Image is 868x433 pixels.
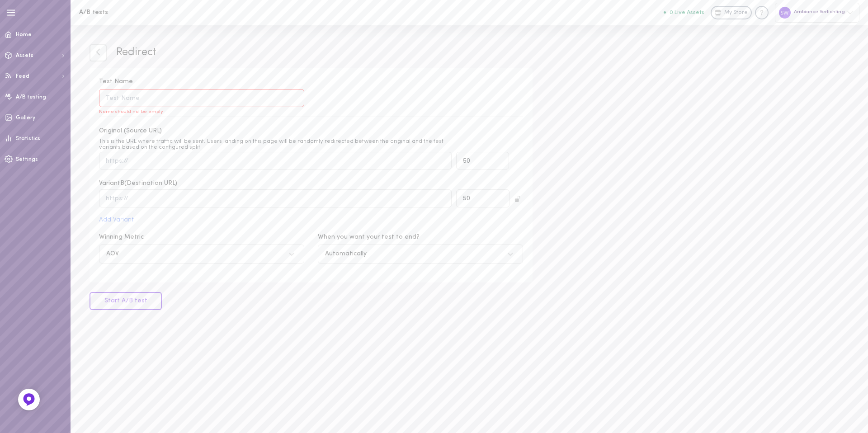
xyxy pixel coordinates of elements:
input: https:// [99,189,452,207]
div: Ambiance Verlichting [775,3,859,22]
span: Original (Source URL) [99,127,162,134]
button: 0 Live Assets [664,9,704,15]
img: Feedback Button [22,393,36,406]
span: Feed [16,74,29,79]
button: Add Variant [99,217,134,223]
div: This is the URL where traffic will be sent. Users landing on this page will be randomly redirecte... [99,138,452,150]
span: Assets [16,53,33,58]
span: Home [16,32,32,38]
div: Knowledge center [755,6,769,19]
span: Winning Metric [99,234,144,240]
input: Test NameName should not be empty [99,89,304,107]
a: My Store [711,6,752,19]
span: When you want your test to end? [318,234,420,240]
div: AOV [106,251,119,257]
span: My Store [724,9,748,17]
span: Redirect [116,45,156,61]
span: Test Name [99,78,133,85]
div: Automatically [325,251,367,257]
h1: A/B tests [79,9,228,16]
span: A/B testing [16,94,46,100]
button: Start A/B test [90,292,162,310]
span: Gallery [16,115,35,121]
input: Original (Source URL)This is the URL where traffic will be sent. Users landing on this page will ... [99,152,452,169]
span: Statistics [16,136,40,141]
span: Name should not be empty [99,109,163,114]
a: 0 Live Assets [664,9,711,16]
span: Settings [16,157,38,162]
span: Variant B (Destination URL) [99,179,177,188]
